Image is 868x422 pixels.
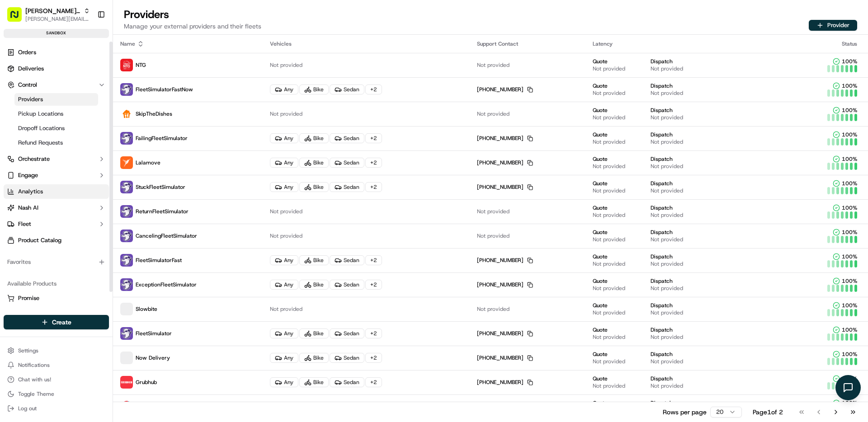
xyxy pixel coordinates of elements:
[120,156,133,169] img: profile_lalamove_partner.png
[593,333,625,341] span: Not provided
[31,86,148,95] div: Start new chat
[593,138,625,145] span: Not provided
[18,220,31,228] span: Fleet
[270,133,298,143] div: Any
[477,86,533,93] div: [PHONE_NUMBER]
[136,257,182,264] span: FleetSimulatorFast
[842,58,857,65] span: 100 %
[299,353,329,363] div: Bike
[477,281,533,288] div: [PHONE_NUMBER]
[651,131,673,138] span: Dispatch
[25,15,90,23] button: [PERSON_NAME][EMAIL_ADDRESS][DOMAIN_NAME]
[651,114,683,121] span: Not provided
[270,328,298,338] div: Any
[842,277,857,285] span: 100 %
[270,255,298,265] div: Any
[299,158,329,168] div: Bike
[270,377,298,387] div: Any
[14,108,98,120] a: Pickup Locations
[593,382,625,389] span: Not provided
[270,158,298,168] div: Any
[136,330,172,337] span: FleetSimulator
[136,305,157,313] span: Slowbite
[593,204,608,211] span: Quote
[120,59,133,71] img: images
[270,61,302,69] span: Not provided
[120,327,133,340] img: FleetSimulator.png
[593,260,625,267] span: Not provided
[18,236,61,244] span: Product Catalog
[593,253,608,260] span: Quote
[651,211,683,219] span: Not provided
[842,229,857,236] span: 100 %
[593,107,608,114] span: Quote
[9,9,27,27] img: Nash
[651,82,673,89] span: Dispatch
[18,347,38,354] span: Settings
[651,351,673,358] span: Dispatch
[136,110,172,117] span: SkipTheDishes
[842,180,857,187] span: 100 %
[365,133,382,143] div: + 2
[651,399,673,407] span: Dispatch
[18,188,43,196] span: Analytics
[4,344,109,357] button: Settings
[330,133,364,143] div: Sedan
[136,379,157,386] span: Grubhub
[4,233,109,248] a: Product Catalog
[120,205,133,218] img: FleetSimulator.png
[365,280,382,290] div: + 2
[330,353,364,363] div: Sedan
[593,302,608,309] span: Quote
[18,65,44,73] span: Deliveries
[270,280,298,290] div: Any
[593,236,625,243] span: Not provided
[842,302,857,309] span: 100 %
[4,402,109,415] button: Log out
[593,309,625,316] span: Not provided
[593,82,608,89] span: Quote
[593,114,625,121] span: Not provided
[136,86,193,93] span: FleetSimulatorFastNow
[842,204,857,211] span: 100 %
[365,84,382,94] div: + 2
[14,122,98,135] a: Dropoff Locations
[477,208,509,215] span: Not provided
[124,22,261,31] p: Manage your external providers and their fleets
[330,280,364,290] div: Sedan
[842,131,857,138] span: 100 %
[14,93,98,106] a: Providers
[4,152,109,166] button: Orchestrate
[365,182,382,192] div: + 2
[120,278,133,291] img: FleetSimulator.png
[7,294,105,302] a: Promise
[270,353,298,363] div: Any
[18,376,51,383] span: Chat with us!
[330,182,364,192] div: Sedan
[651,253,673,260] span: Dispatch
[9,132,16,139] div: 📗
[842,351,857,358] span: 100 %
[270,182,298,192] div: Any
[477,40,578,47] div: Support Contact
[4,359,109,371] button: Notifications
[270,84,298,94] div: Any
[842,107,857,114] span: 100 %
[593,155,608,163] span: Quote
[365,255,382,265] div: + 2
[25,6,80,15] button: [PERSON_NAME] Org
[651,65,683,72] span: Not provided
[593,375,608,382] span: Quote
[651,204,673,211] span: Dispatch
[593,358,625,365] span: Not provided
[477,379,533,386] div: [PHONE_NUMBER]
[18,81,37,89] span: Control
[120,230,133,242] img: FleetSimulator.png
[842,155,857,163] span: 100 %
[270,40,462,47] div: Vehicles
[651,333,683,341] span: Not provided
[842,326,857,333] span: 100 %
[330,158,364,168] div: Sedan
[4,388,109,400] button: Toggle Theme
